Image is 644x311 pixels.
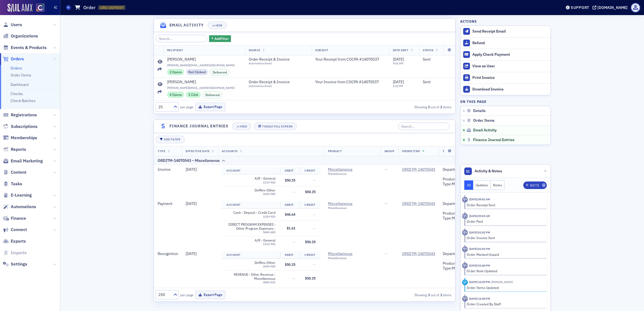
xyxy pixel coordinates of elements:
[11,238,26,244] span: Exports
[8,4,32,12] img: SailAMX
[462,213,468,219] div: Activity
[11,215,26,221] span: Finance
[186,251,197,256] span: [DATE]
[328,201,377,206] span: Miscellaneous
[3,45,47,51] a: Events & Products
[232,123,251,130] button: Hide
[472,52,548,57] div: Apply Check Payment
[226,265,275,268] div: 2690-985
[158,292,170,298] div: 250
[475,168,502,174] span: Activity & Notes
[461,49,550,60] button: Apply Check Payment
[3,192,32,198] a: E-Learning
[402,167,435,172] div: ORDITM-14070543
[186,201,197,206] span: [DATE]
[11,124,37,130] span: Subscriptions
[462,197,468,202] div: Activity
[11,22,22,28] span: Users
[293,240,295,244] span: —
[315,80,379,85] span: Your Invoice from COCPA #14070537
[467,285,543,290] div: Order Items Updated
[462,246,468,252] div: Activity
[216,24,223,27] div: Hide
[393,79,404,84] span: [DATE]
[439,292,443,297] strong: 3
[631,3,640,12] span: Profile
[3,227,27,233] a: Connect
[3,22,22,28] a: Users
[461,72,550,83] a: Print Invoice
[461,37,550,49] button: Refund
[249,84,298,88] div: Automation Email
[464,180,473,190] button: All
[226,211,275,215] span: Cash - Deposit - Credit Card
[300,251,320,259] th: Credit
[226,230,275,234] div: 5840-680
[402,251,435,256] a: ORDITM-14070543
[300,167,320,174] th: Credit
[3,181,22,187] a: Tasks
[11,33,38,39] span: Organizations
[262,125,292,128] div: Toggle Full Screen
[226,272,275,281] span: REVENUE : Other Revenue : Miscellaneous
[3,238,26,244] a: Exports
[427,104,431,109] strong: 2
[222,251,280,259] th: Account
[226,222,275,231] span: DIRECT PROGRAM EXPENSES : Other Program Expenses : Credit Card Fees
[285,212,295,216] span: $48.64
[443,149,477,153] span: Tracking Categories
[11,66,22,71] a: Orders
[427,292,431,297] strong: 3
[222,167,280,174] th: Account
[3,112,37,118] a: Registrations
[523,181,547,189] button: Note
[293,190,295,194] span: —
[571,5,589,10] div: Support
[11,158,43,164] span: Email Marketing
[209,35,231,42] button: AddFilter
[186,69,208,75] div: Not Clicked
[254,123,297,130] button: Toggle Full Screen
[473,138,514,142] span: Finance Journal Entries
[11,146,26,152] span: Reports
[11,112,37,118] span: Registrations
[328,167,377,172] span: Miscellaneous
[167,80,196,85] div: [PERSON_NAME]
[385,201,387,206] span: —
[226,215,275,218] div: 1020-920
[222,149,238,153] span: Accounts
[195,291,225,299] button: Export Page
[11,204,36,210] span: Automations
[210,69,230,75] div: Delivered
[443,251,482,256] div: Department : General
[249,80,298,85] span: Order Receipt & Invoice
[167,80,241,85] a: [PERSON_NAME]
[473,180,491,190] button: Updates
[467,219,543,224] div: Order Paid
[3,33,38,39] a: Organizations
[249,48,260,52] span: Source
[423,57,451,62] div: Sent
[214,36,229,41] span: Add Filter
[305,190,316,194] span: $50.25
[491,180,505,190] button: Notes
[593,6,629,9] button: [DOMAIN_NAME]
[443,261,482,271] div: Product Type : Miscellaneous
[472,64,548,69] div: View as User
[169,22,204,28] h4: Email Activity
[472,75,548,80] div: Print Invoice
[402,149,420,153] span: Order Item
[467,302,543,306] div: Order Created By Staff
[467,202,543,207] div: Order Receipt Sent
[473,109,486,113] span: Details
[467,235,543,240] div: Order Invoice Sent
[462,230,468,235] div: Activity
[328,251,377,256] span: Miscellaneous
[249,57,298,62] span: Order Receipt & Invoice
[280,251,300,259] th: Debit
[293,276,295,280] span: —
[226,176,275,180] span: A/R - General
[3,158,43,164] a: Email Marketing
[597,5,628,10] div: [DOMAIN_NAME]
